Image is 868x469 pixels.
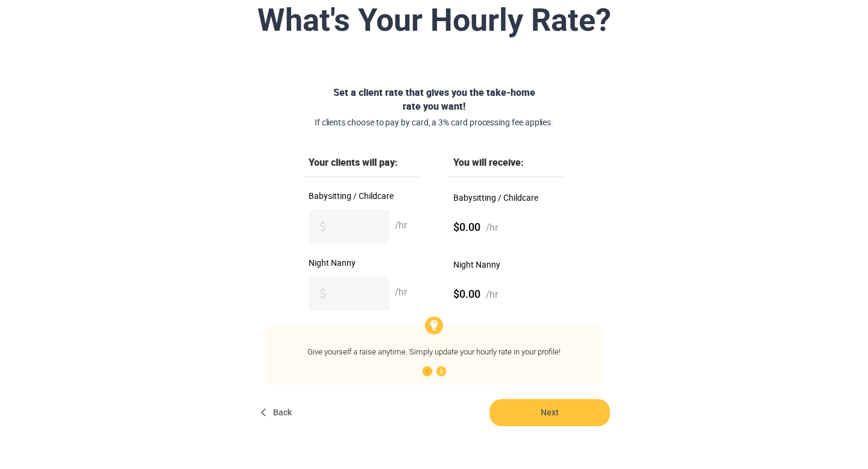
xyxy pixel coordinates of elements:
div: Give yourself a raise anytime. Simply update your hourly rate in your profile! [280,347,588,358]
img: Bulb [425,316,443,335]
div: $0.00 [453,280,559,308]
div: Your clients will pay: [304,157,420,177]
label: Babysitting / Childcare [309,192,415,200]
span: /hr [395,219,407,233]
div: What's Your Hourly Rate? [149,3,719,37]
div: Set a client rate that gives you the take-home rate you want! [253,86,615,128]
label: Night Nanny [309,259,415,267]
div: Babysitting / Childcare [453,192,559,204]
div: Night Nanny [453,259,559,271]
button: Next [489,399,610,426]
div: $0.00 [453,213,559,241]
div: 1 / 5 [280,364,588,379]
button: Back [258,399,297,426]
span: /hr [395,286,407,300]
span: /hr [486,222,498,233]
div: You will receive: [448,157,564,177]
span: If clients choose to pay by card, a 3% card processing fee applies. [277,116,591,128]
span: /hr [486,289,498,300]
